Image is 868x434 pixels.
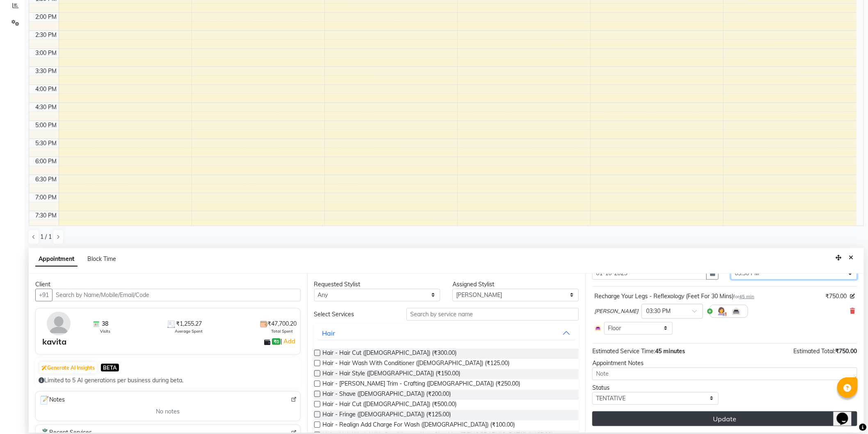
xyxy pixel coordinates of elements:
div: 5:30 PM [34,139,59,148]
span: [PERSON_NAME] [594,307,638,315]
span: 1 / 1 [40,233,52,241]
div: 7:30 PM [34,211,59,220]
button: Close [845,251,857,264]
span: Visits [100,328,110,334]
span: Estimated Total: [794,347,836,355]
span: 45 minutes [655,347,685,355]
div: 2:00 PM [34,13,59,21]
span: ₹47,700.20 [268,320,297,328]
span: 38 [102,320,108,328]
div: Select Services [308,310,400,319]
div: 6:00 PM [34,157,59,166]
span: ₹750.00 [826,292,847,301]
div: Client [35,280,301,289]
div: Hair [322,328,336,338]
span: Estimated Service Time: [592,347,655,355]
div: 3:30 PM [34,67,59,75]
span: Hair - [PERSON_NAME] Trim - Crafting ([DEMOGRAPHIC_DATA]) (₹250.00) [323,379,521,390]
span: Block Time [87,255,116,263]
span: Hair - Hair Cut ([DEMOGRAPHIC_DATA]) (₹300.00) [323,349,457,359]
iframe: chat widget [834,401,860,426]
span: BETA [101,364,119,372]
input: Search by service name [407,308,579,321]
i: Edit price [850,294,855,299]
img: Interior.png [594,324,602,332]
a: Add [282,336,297,346]
img: Interior.png [731,306,741,316]
div: Requested Stylist [314,280,441,289]
div: Limited to 5 AI generations per business during beta. [39,376,297,385]
button: Hair [318,326,576,340]
div: Appointment Notes [592,359,857,368]
span: ₹1,255.27 [176,320,202,328]
span: Hair - Realign Add Charge For Wash ([DEMOGRAPHIC_DATA]) (₹100.00) [323,420,515,431]
div: 5:00 PM [34,121,59,130]
span: Notes [39,395,65,406]
span: Total Spent [272,328,293,334]
div: 7:00 PM [34,193,59,202]
span: ₹0 [272,338,281,345]
input: yyyy-mm-dd [592,267,707,280]
button: Update [592,411,857,426]
span: Hair - Hair Style ([DEMOGRAPHIC_DATA]) (₹150.00) [323,369,461,379]
span: No notes [156,407,180,416]
span: ₹750.00 [836,347,857,355]
img: Hairdresser.png [717,306,726,316]
div: 3:00 PM [34,49,59,57]
span: Appointment [35,252,78,267]
div: Status [592,384,719,392]
div: kavita [42,336,66,348]
div: 2:30 PM [34,31,59,39]
span: Hair - Hair Wash With Conditioner ([DEMOGRAPHIC_DATA]) (₹125.00) [323,359,510,369]
button: Generate AI Insights [39,362,97,374]
div: Assigned Stylist [452,280,579,289]
span: Hair - Hair Cut ([DEMOGRAPHIC_DATA]) (₹500.00) [323,400,457,410]
div: 6:30 PM [34,175,59,184]
small: for [733,294,754,299]
button: +91 [35,289,53,302]
img: avatar [47,312,71,336]
input: Search by Name/Mobile/Email/Code [52,289,301,302]
span: 45 min [739,294,754,299]
span: Hair - Fringe ([DEMOGRAPHIC_DATA]) (₹125.00) [323,410,451,420]
div: 4:30 PM [34,103,59,112]
span: Average Spent [175,328,203,334]
span: | [281,336,297,346]
span: Hair - Shave ([DEMOGRAPHIC_DATA]) (₹200.00) [323,390,451,400]
div: 4:00 PM [34,85,59,94]
div: Recharge Your Legs - Reflexology (Feet For 30 Mins) [594,292,754,301]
